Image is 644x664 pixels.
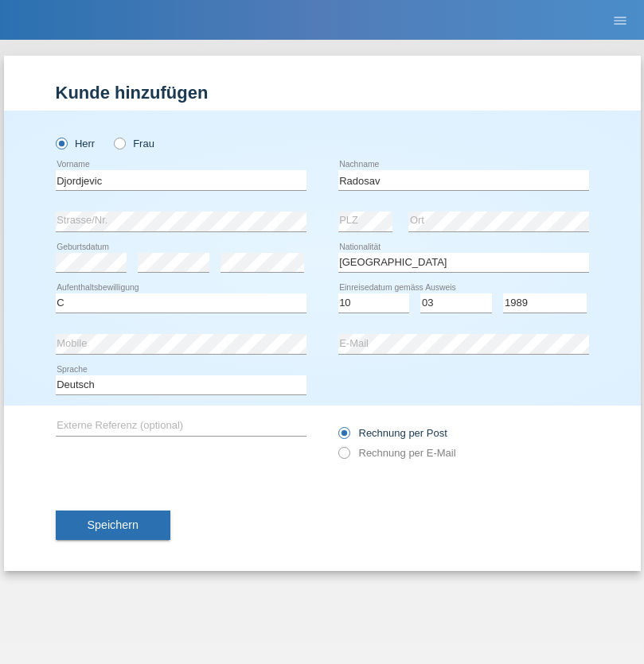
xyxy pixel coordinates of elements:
input: Herr [56,138,66,148]
label: Herr [56,138,96,149]
label: Rechnung per Post [338,427,447,439]
input: Rechnung per E-Mail [338,447,349,467]
button: Speichern [56,511,170,541]
label: Frau [114,138,154,149]
label: Rechnung per E-Mail [338,447,456,459]
input: Frau [114,138,124,148]
h1: Kunde hinzufügen [56,83,589,103]
input: Rechnung per Post [338,427,349,447]
i: menu [612,13,628,29]
a: menu [604,15,636,25]
span: Speichern [88,518,139,531]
